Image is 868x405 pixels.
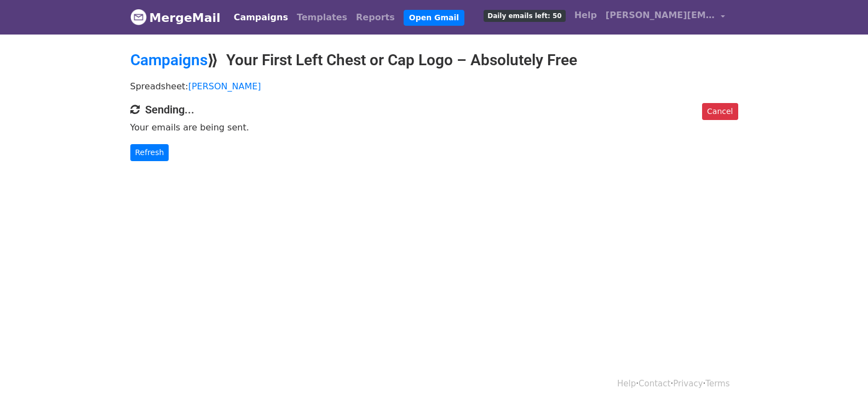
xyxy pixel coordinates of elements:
[601,4,729,30] a: [PERSON_NAME][EMAIL_ADDRESS][DOMAIN_NAME]
[130,122,738,133] p: Your emails are being sent.
[130,103,738,116] h4: Sending...
[813,352,868,405] iframe: Chat Widget
[130,51,738,70] h2: ⟫ Your First Left Chest or Cap Logo – Absolutely Free
[292,7,352,28] a: Templates
[229,7,292,28] a: Campaigns
[639,379,670,389] a: Contact
[484,10,565,22] span: Daily emails left: 50
[702,103,738,120] a: Cancel
[352,7,399,28] a: Reports
[606,9,715,22] span: [PERSON_NAME][EMAIL_ADDRESS][DOMAIN_NAME]
[188,81,261,92] a: [PERSON_NAME]
[404,10,464,26] a: Open Gmail
[130,9,147,25] img: MergeMail logo
[130,6,221,29] a: MergeMail
[130,51,208,69] a: Campaigns
[705,379,729,389] a: Terms
[570,4,601,26] a: Help
[673,379,703,389] a: Privacy
[479,4,570,26] a: Daily emails left: 50
[130,81,738,92] p: Spreadsheet:
[130,144,169,161] a: Refresh
[617,379,636,389] a: Help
